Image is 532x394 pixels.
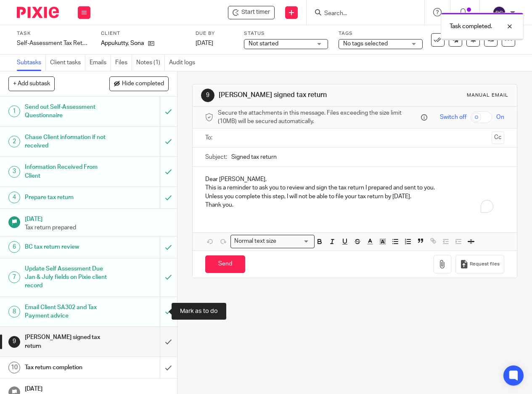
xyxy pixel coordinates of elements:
label: To: [205,134,214,142]
span: Secure the attachments in this message. Files exceeding the size limit (10MB) will be secured aut... [218,109,419,126]
p: Thank you. [205,201,504,209]
h1: Update Self Assessment Due Jan & July fields on Pixie client record [25,263,109,292]
div: 9 [201,89,214,102]
a: Files [115,55,132,71]
button: Cc [492,131,504,144]
span: Not started [249,41,278,47]
label: Task [17,30,90,37]
div: 1 [8,105,20,117]
h1: BC tax return review [25,241,109,253]
span: Normal text size [233,237,278,246]
a: Audit logs [169,55,199,71]
span: Start timer [241,8,270,17]
p: Unless you complete this step, I will not be able to file your tax return by [DATE]. [205,192,504,201]
div: 8 [8,306,20,318]
div: Search for option [230,235,315,248]
div: Appukutty, Sona - Self-Assessment Tax Return [228,6,275,19]
span: No tags selected [343,41,388,47]
h1: Send out Self-Assessment Questionnaire [25,101,109,122]
span: [DATE] [196,40,213,46]
label: Subject: [205,153,227,161]
p: This is a reminder to ask you to review and sign the tax return I prepared and sent to you. [205,184,504,192]
span: Switch off [440,113,466,121]
div: To enrich screen reader interactions, please activate Accessibility in Grammarly extension settings [193,167,517,215]
h1: [DATE] [25,213,169,223]
p: Appukutty, Sona [101,39,144,47]
input: Send [205,255,245,273]
div: Self-Assessment Tax Return [17,39,90,47]
h1: Tax return completion [25,361,109,374]
h1: [PERSON_NAME] signed tax return [25,331,109,352]
label: Status [244,30,328,37]
h1: Email Client SA302 and Tax Payment advice [25,301,109,323]
div: Manual email [467,92,508,99]
div: 10 [8,362,20,373]
button: + Add subtask [8,76,55,91]
a: Notes (1) [136,55,165,71]
p: Dear [PERSON_NAME], [205,175,504,184]
p: Task completed. [450,22,492,31]
p: Tax return prepared [25,223,169,232]
button: Hide completed [109,76,169,91]
div: 3 [8,166,20,178]
div: 7 [8,271,20,283]
div: 2 [8,136,20,147]
span: Request files [470,261,500,268]
label: Due by [196,30,233,37]
h1: [PERSON_NAME] signed tax return [219,91,373,100]
label: Client [101,30,185,37]
button: Request files [455,255,504,274]
span: Hide completed [122,81,164,87]
img: Pixie [17,7,59,18]
div: 6 [8,241,20,253]
div: 4 [8,192,20,203]
img: svg%3E [492,6,506,19]
div: 9 [8,336,20,348]
a: Subtasks [17,55,46,71]
h1: Prepare tax return [25,191,109,204]
h1: [DATE] [25,383,169,393]
a: Client tasks [50,55,85,71]
a: Emails [90,55,111,71]
span: On [496,113,504,121]
input: Search for option [279,237,310,246]
h1: Chase Client information if not received [25,131,109,152]
h1: Information Received From Client [25,161,109,182]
